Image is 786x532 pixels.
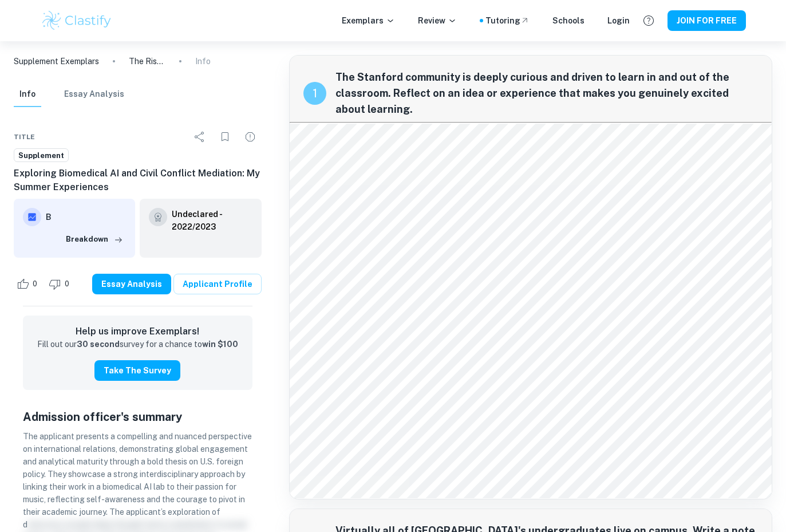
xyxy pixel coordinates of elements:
[64,82,124,107] button: Essay Analysis
[32,325,243,338] h6: Help us improve Exemplars!
[94,360,180,381] button: Take the Survey
[77,340,120,349] strong: 30 second
[23,432,252,529] span: The applicant presents a compelling and nuanced perspective on international relations, demonstra...
[46,211,126,223] h6: B
[46,275,76,293] div: Dislike
[214,125,236,148] div: Bookmark
[14,55,99,68] a: Supplement Exemplars
[195,55,211,68] p: Info
[173,274,262,294] a: Applicant Profile
[14,167,262,194] h6: Exploring Biomedical AI and Civil Conflict Mediation: My Summer Experiences
[58,278,76,290] span: 0
[172,208,252,233] a: Undeclared - 2022/2023
[303,82,326,105] div: recipe
[14,150,68,161] span: Supplement
[202,340,238,349] strong: win $100
[188,125,211,148] div: Share
[639,11,658,30] button: Help and Feedback
[37,338,238,351] p: Fill out our survey for a chance to
[485,14,530,27] a: Tutoring
[92,274,171,294] button: Essay Analysis
[14,132,35,142] span: Title
[418,14,457,27] p: Review
[342,14,395,27] p: Exemplars
[335,69,758,117] span: The Stanford community is deeply curious and driven to learn in and out of the classroom. Reflect...
[26,278,44,290] span: 0
[552,14,584,27] a: Schools
[129,55,165,68] p: The Rise of Aggressive Diplomacy
[23,408,252,425] h5: Admission officer's summary
[41,9,113,32] img: Clastify logo
[667,10,746,31] button: JOIN FOR FREE
[63,231,126,248] button: Breakdown
[14,148,69,163] a: Supplement
[239,125,262,148] div: Report issue
[607,14,630,27] a: Login
[14,82,41,107] button: Info
[14,275,44,293] div: Like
